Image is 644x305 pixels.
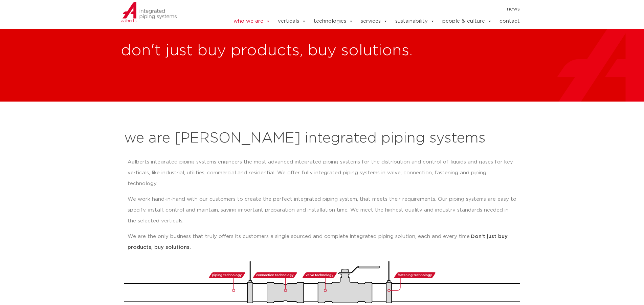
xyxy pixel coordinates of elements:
[213,4,520,15] nav: Menu
[507,4,520,15] a: news
[442,15,492,28] a: people & culture
[395,15,435,28] a: sustainability
[128,157,517,189] p: Aalberts integrated piping systems engineers the most advanced integrated piping systems for the ...
[128,194,517,226] p: We work hand-in-hand with our customers to create the perfect integrated piping system, that meet...
[128,231,517,253] p: We are the only business that truly offers its customers a single sourced and complete integrated...
[314,15,353,28] a: technologies
[361,15,388,28] a: services
[278,15,306,28] a: verticals
[124,130,520,147] h2: we are [PERSON_NAME] integrated piping systems
[234,15,270,28] a: who we are
[499,15,520,28] a: contact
